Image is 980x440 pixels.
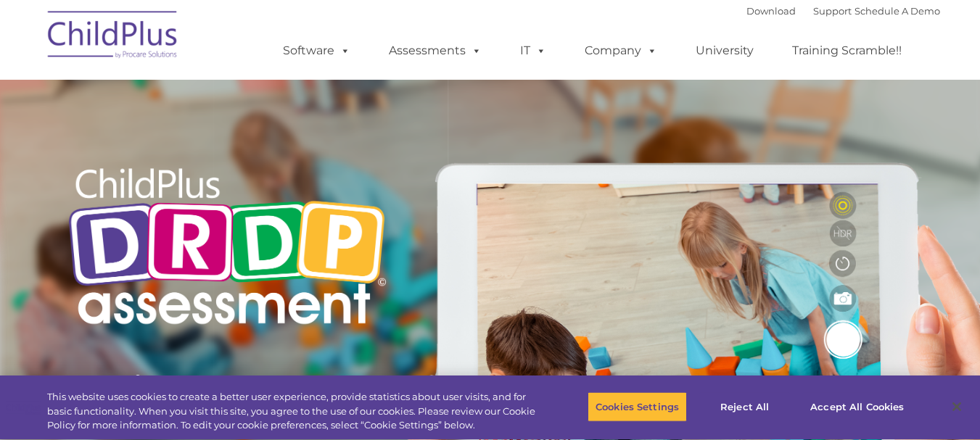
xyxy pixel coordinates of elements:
button: Cookies Settings [588,391,687,422]
button: Reject All [699,391,790,422]
img: ChildPlus by Procare Solutions [41,1,186,73]
a: Training Scramble!! [778,36,916,65]
a: Support [813,5,852,17]
a: Assessments [374,36,496,65]
button: Accept All Cookies [802,391,912,422]
div: This website uses cookies to create a better user experience, provide statistics about user visit... [47,390,539,433]
span: The nationally-renowned DRDP child assessment is now available in ChildPlus. [62,372,366,430]
a: IT [506,36,561,65]
button: Close [941,391,973,423]
a: University [681,36,768,65]
a: Software [268,36,365,65]
font: | [746,5,940,17]
a: Company [570,36,672,65]
a: Schedule A Demo [855,5,940,17]
a: Download [746,5,796,17]
img: Copyright - DRDP Logo Light [62,149,392,349]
